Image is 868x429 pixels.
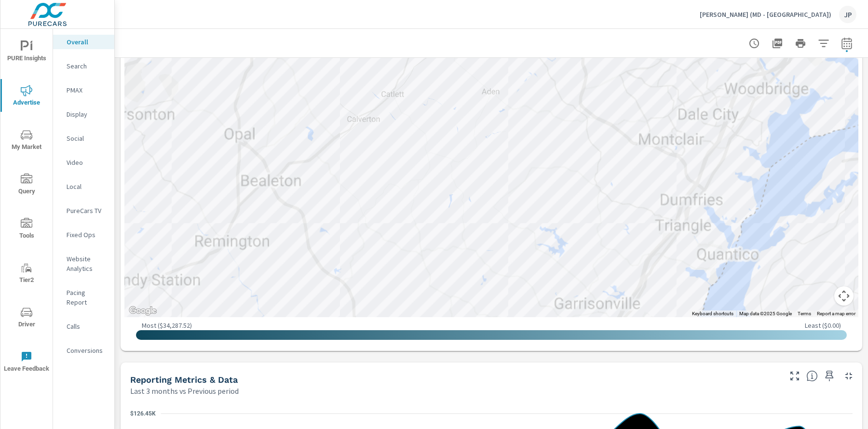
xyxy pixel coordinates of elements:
div: Fixed Ops [53,228,114,242]
div: Display [53,107,114,121]
div: Conversions [53,343,114,358]
div: Pacing Report [53,285,114,309]
div: JP [839,6,856,23]
button: Map camera controls [834,286,854,306]
div: Website Analytics [53,252,114,276]
span: Tier2 [3,262,50,286]
span: Map data ©2025 Google [739,311,792,316]
span: Understand performance data overtime and see how metrics compare to each other. [806,370,818,382]
p: Social [67,134,107,143]
a: Report a map error [817,311,855,316]
button: Minimize Widget [841,368,856,384]
span: My Market [3,129,50,153]
p: [PERSON_NAME] (MD - [GEOGRAPHIC_DATA]) [700,10,831,19]
span: Leave Feedback [3,351,50,375]
p: Website Analytics [67,254,107,273]
p: Display [67,109,107,119]
div: Local [53,179,114,194]
p: PureCars TV [67,206,107,215]
button: Apply Filters [814,34,833,53]
p: Video [67,158,107,167]
p: Last 3 months vs Previous period [130,385,239,397]
p: Least ( $0.00 ) [805,321,841,330]
a: Open this area in Google Maps (opens a new window) [127,305,159,317]
a: Terms (opens in new tab) [798,311,811,316]
div: Video [53,155,114,170]
p: Local [67,182,107,191]
p: Overall [67,37,107,47]
p: Fixed Ops [67,230,107,240]
p: PMAX [67,85,107,95]
h5: Reporting Metrics & Data [130,375,238,385]
p: Conversions [67,346,107,355]
p: Most ( $34,287.52 ) [142,321,192,330]
span: Advertise [3,85,50,108]
div: Social [53,131,114,146]
div: nav menu [0,29,53,384]
div: PMAX [53,83,114,97]
p: Search [67,61,107,71]
button: Keyboard shortcuts [692,310,733,317]
button: "Export Report to PDF" [768,34,787,53]
span: Query [3,174,50,197]
span: Driver [3,307,50,330]
button: Print Report [791,34,810,53]
span: Tools [3,218,50,241]
div: Calls [53,319,114,334]
div: Overall [53,35,114,49]
p: Calls [67,322,107,331]
img: Google [127,305,159,317]
span: Save this to your personalized report [822,368,837,384]
span: PURE Insights [3,40,50,64]
p: Pacing Report [67,288,107,307]
div: Search [53,59,114,73]
button: Make Fullscreen [787,368,802,384]
text: $126.45K [130,410,156,417]
div: PureCars TV [53,203,114,218]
